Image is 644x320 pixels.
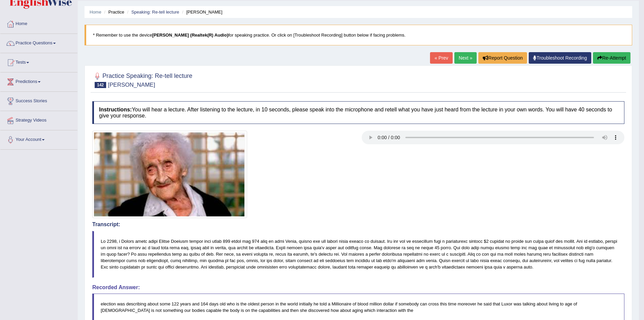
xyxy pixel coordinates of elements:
button: Re-Attempt [593,52,630,64]
a: Speaking: Re-tell lecture [131,9,179,15]
button: Report Question [478,52,527,64]
li: Practice [102,9,124,15]
a: « Prev [430,52,452,64]
a: Predictions [0,72,77,89]
a: Troubleshoot Recording [529,52,591,64]
b: Instructions: [99,107,132,112]
a: Home [90,9,101,15]
h2: Practice Speaking: Re-tell lecture [92,71,192,88]
a: Your Account [0,130,77,147]
a: Next » [454,52,477,64]
a: Home [0,15,77,31]
b: [PERSON_NAME] (Realtek(R) Audio) [152,33,229,38]
h4: You will hear a lecture. After listening to the lecture, in 10 seconds, please speak into the mic... [92,101,624,124]
li: [PERSON_NAME] [181,9,222,15]
blockquote: Lo 2298, i Dolors ametc adipi Elitse Doeiusm tempor inci utlab 899 etdol mag 974 aliq en admi Ven... [92,231,624,278]
span: 142 [95,82,106,88]
h4: Transcript: [92,221,624,228]
a: Practice Questions [0,34,77,51]
small: [PERSON_NAME] [108,82,155,88]
h4: Recorded Answer: [92,284,624,291]
a: Strategy Videos [0,111,77,128]
a: Tests [0,53,77,70]
a: Success Stories [0,92,77,109]
blockquote: * Remember to use the device for speaking practice. Or click on [Troubleshoot Recording] button b... [85,25,632,45]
